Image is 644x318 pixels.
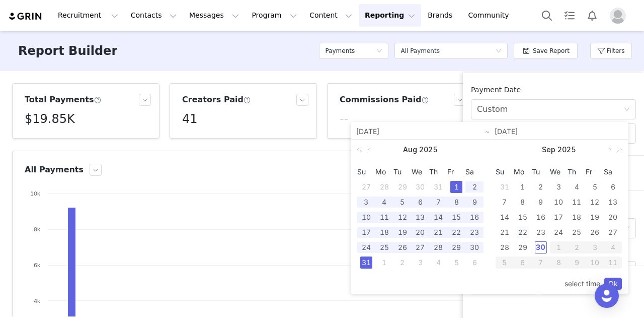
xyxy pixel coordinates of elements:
img: placeholder-profile.jpg [610,8,626,24]
span: Th [429,167,447,176]
td: August 14, 2025 [429,210,447,225]
td: August 31, 2025 [357,255,375,270]
td: August 12, 2025 [393,210,412,225]
a: Community [462,4,520,27]
td: August 20, 2025 [412,225,430,240]
div: 25 [571,226,583,238]
div: 20 [414,226,426,238]
h5: Payments [325,43,355,58]
a: Ok [604,278,622,290]
td: September 18, 2025 [568,210,586,225]
td: September 5, 2025 [447,255,465,270]
td: September 8, 2025 [514,195,532,210]
div: 12 [589,196,601,208]
a: Brands [422,4,461,27]
th: Mon [375,164,393,179]
td: September 29, 2025 [514,240,532,255]
td: September 26, 2025 [586,225,604,240]
div: 26 [396,241,409,253]
td: August 9, 2025 [465,195,484,210]
button: Filters [590,43,632,59]
td: August 1, 2025 [447,179,465,195]
div: 29 [450,241,462,253]
div: 29 [517,241,529,253]
div: 6 [514,257,532,269]
a: Last year (Control + left) [355,140,368,160]
button: Recruitment [52,4,124,27]
td: August 21, 2025 [429,225,447,240]
td: October 5, 2025 [496,255,514,270]
div: 15 [517,211,529,223]
button: Reporting [359,4,421,27]
a: Tasks [558,4,581,27]
div: 4 [432,257,444,269]
a: Previous month (PageUp) [366,140,375,160]
td: August 29, 2025 [447,240,465,255]
div: 4 [378,196,390,208]
td: September 3, 2025 [412,255,430,270]
td: September 14, 2025 [496,210,514,225]
h5: 41 [182,110,198,128]
td: July 29, 2025 [393,179,412,195]
text: 10k [30,190,40,197]
button: Save Report [514,43,578,59]
button: Program [246,4,303,27]
span: Su [496,167,514,176]
div: 7 [499,196,511,208]
td: September 23, 2025 [532,225,550,240]
div: 4 [571,181,583,193]
div: 11 [378,211,390,223]
td: August 5, 2025 [393,195,412,210]
div: 16 [535,211,547,223]
td: September 27, 2025 [604,225,622,240]
h3: Commissions Paid [340,94,429,106]
td: September 28, 2025 [496,240,514,255]
button: Search [536,4,558,27]
td: August 24, 2025 [357,240,375,255]
div: 30 [468,241,480,253]
td: July 30, 2025 [412,179,430,195]
div: 6 [414,196,426,208]
div: 14 [432,211,444,223]
div: 23 [535,226,547,238]
td: August 10, 2025 [357,210,375,225]
td: September 10, 2025 [550,195,568,210]
td: October 11, 2025 [604,255,622,270]
div: 6 [468,257,480,269]
div: 21 [432,226,444,238]
td: August 27, 2025 [412,240,430,255]
td: August 25, 2025 [375,240,393,255]
h3: Report Builder [18,42,117,60]
td: August 15, 2025 [447,210,465,225]
div: 17 [552,211,565,223]
th: Thu [568,164,586,179]
text: 4k [34,297,40,304]
div: 4 [604,241,622,253]
td: September 7, 2025 [496,195,514,210]
div: 8 [517,196,529,208]
div: 23 [468,226,480,238]
span: Fr [586,167,604,176]
td: September 1, 2025 [514,179,532,195]
td: September 17, 2025 [550,210,568,225]
span: Mo [514,167,532,176]
td: August 7, 2025 [429,195,447,210]
a: Next year (Control + right) [611,140,624,160]
span: We [550,167,568,176]
td: September 2, 2025 [532,179,550,195]
div: All Payments [400,43,439,58]
h3: Creators Paid [182,94,251,106]
text: 8k [34,226,40,233]
td: September 2, 2025 [393,255,412,270]
th: Sun [357,164,375,179]
td: September 6, 2025 [465,255,484,270]
div: 2 [468,181,480,193]
div: 2 [568,241,586,253]
div: 2 [396,257,409,269]
div: 11 [571,196,583,208]
div: 3 [414,257,426,269]
td: September 21, 2025 [496,225,514,240]
span: Payment Date [471,86,521,94]
text: 6k [34,262,40,269]
td: August 13, 2025 [412,210,430,225]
